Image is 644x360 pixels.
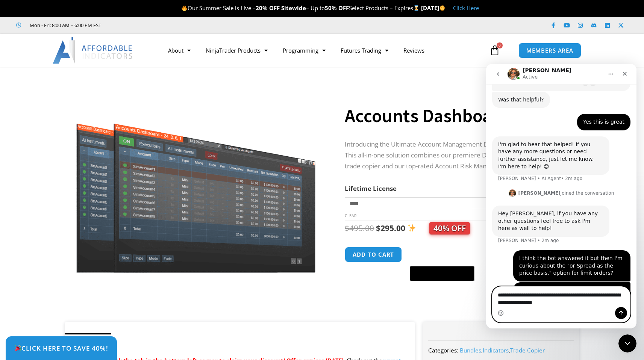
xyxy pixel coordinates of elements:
img: ✨ [408,224,416,232]
span: MEMBERS AREA [526,48,573,53]
img: 🌞 [439,5,445,11]
img: 🔥 [182,5,187,11]
nav: Menu [161,42,488,59]
iframe: Intercom live chat [618,334,636,352]
iframe: PayPal Message 1 [345,286,564,292]
img: LogoAI | Affordable Indicators – NinjaTrader [53,37,133,64]
iframe: Customer reviews powered by Trustpilot [112,21,224,29]
span: Mon - Fri: 8:00 AM – 6:00 PM EST [28,21,101,30]
h1: Accounts Dashboard Suite [345,103,564,129]
a: Clear options [345,213,356,218]
a: 0 [478,39,511,61]
label: Lifetime License [345,184,397,193]
a: Futures Trading [333,42,396,59]
button: Add to cart [345,247,402,262]
img: 🎉 [15,345,21,351]
span: Our Summer Sale is Live – – Up to Select Products – Expires [181,4,421,12]
img: ⌛ [414,5,419,11]
span: $ [376,223,380,233]
strong: 20% OFF [256,4,280,12]
span: 0 [497,42,503,48]
strong: [DATE] [421,4,445,12]
button: Buy with GPay [410,266,474,281]
span: Click Here to save 40%! [14,345,108,351]
a: Click Here [453,4,479,12]
span: $ [345,223,349,233]
bdi: 495.00 [345,223,374,233]
iframe: Intercom live chat [486,64,636,328]
span: 40% OFF [429,222,470,234]
a: Programming [275,42,333,59]
strong: 50% OFF [325,4,349,12]
a: NinjaTrader Products [198,42,275,59]
a: About [161,42,198,59]
iframe: Secure express checkout frame [408,246,476,264]
bdi: 295.00 [376,223,405,233]
strong: Sitewide [281,4,306,12]
p: Introducing the Ultimate Account Management Bundle for NinjaTrader! This all-in-one solution comb... [345,139,564,172]
a: 🎉Click Here to save 40%! [6,336,117,360]
a: MEMBERS AREA [518,43,581,58]
a: Reviews [396,42,432,59]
